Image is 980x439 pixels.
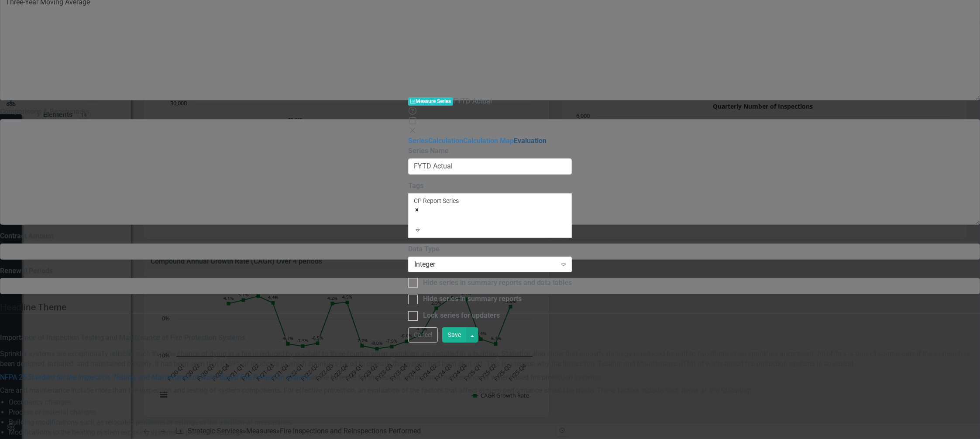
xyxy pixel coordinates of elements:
[408,327,438,343] button: Cancel
[514,137,547,145] a: Evaluation
[408,181,572,191] label: Tags
[423,311,500,321] div: Lock series for updaters
[414,197,459,204] span: CP Report Series
[408,158,572,175] input: Series Name
[453,97,492,105] span: FYTD Actual
[423,294,522,304] div: Hide series in summary reports
[408,97,453,106] span: Measure Series
[442,327,467,343] button: Save
[414,205,566,214] div: Remove [object Object]
[408,146,572,156] label: Series Name
[423,278,572,288] div: Hide series in summary reports and data tables
[408,244,572,254] label: Data Type
[428,137,463,145] a: Calculation
[408,137,428,145] a: Series
[463,137,514,145] a: Calculation Map
[414,259,557,269] div: Integer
